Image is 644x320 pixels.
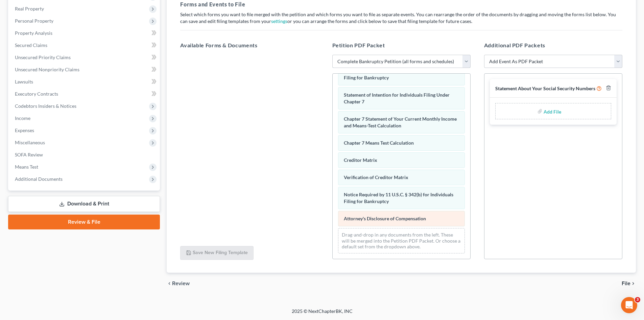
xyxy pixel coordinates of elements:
[15,54,71,60] span: Unsecured Priority Claims
[9,27,160,39] a: Property Analysis
[15,79,33,84] span: Lawsuits
[9,149,160,161] a: SOFA Review
[344,174,408,180] span: Verification of Creditor Matrix
[15,127,34,133] span: Expenses
[630,281,636,286] i: chevron_right
[344,216,426,221] span: Attorney's Disclosure of Compensation
[9,64,160,76] a: Unsecured Nonpriority Claims
[344,140,414,146] span: Chapter 7 Means Test Calculation
[15,115,30,121] span: Income
[344,116,457,128] span: Chapter 7 Statement of Your Current Monthly Income and Means-Test Calculation
[180,41,318,49] h5: Available Forms & Documents
[344,92,450,104] span: Statement of Intention for Individuals Filing Under Chapter 7
[15,152,43,157] span: SOFA Review
[9,39,160,51] a: Secured Claims
[15,91,58,97] span: Executory Contracts
[129,308,515,320] div: 2025 © NextChapterBK, INC
[15,176,63,182] span: Additional Documents
[338,228,465,253] div: Drag-and-drop in any documents from the left. These will be merged into the Petition PDF Packet. ...
[9,51,160,64] a: Unsecured Priority Claims
[15,42,47,48] span: Secured Claims
[495,85,595,91] span: Statement About Your Social Security Numbers
[332,42,385,48] span: Petition PDF Packet
[9,76,160,88] a: Lawsuits
[344,192,453,204] span: Notice Required by 11 U.S.C. § 342(b) for Individuals Filing for Bankruptcy
[635,297,640,302] span: 3
[15,18,53,24] span: Personal Property
[15,140,45,145] span: Miscellaneous
[622,281,630,286] span: File
[344,157,377,163] span: Creditor Matrix
[15,6,44,11] span: Real Property
[15,164,38,170] span: Means Test
[180,0,622,8] h5: Forms and Events to File
[172,281,190,286] span: Review
[15,67,79,72] span: Unsecured Nonpriority Claims
[271,18,287,24] a: settings
[15,30,52,36] span: Property Analysis
[180,11,622,25] p: Select which forms you want to file merged with the petition and which forms you want to file as ...
[484,41,622,49] h5: Additional PDF Packets
[180,246,254,260] button: Save New Filing Template
[8,215,160,229] a: Review & File
[15,103,76,109] span: Codebtors Insiders & Notices
[9,88,160,100] a: Executory Contracts
[167,281,172,286] i: chevron_left
[167,281,196,286] button: chevron_left Review
[621,297,637,313] iframe: Intercom live chat
[8,196,160,212] a: Download & Print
